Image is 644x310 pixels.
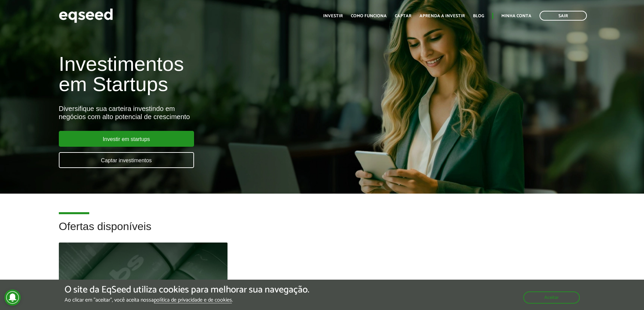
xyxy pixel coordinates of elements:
[501,14,531,18] a: Minha conta
[59,105,371,121] div: Diversifique sua carteira investindo em negócios com alto potencial de crescimento
[59,7,113,25] img: EqSeed
[65,297,309,303] p: Ao clicar em "aceitar", você aceita nossa .
[395,14,411,18] a: Captar
[323,14,343,18] a: Investir
[154,298,232,303] a: política de privacidade e de cookies
[59,131,194,147] a: Investir em startups
[59,221,586,243] h2: Ofertas disponíveis
[59,54,371,94] h1: Investimentos em Startups
[420,14,465,18] a: Aprenda a investir
[351,14,387,18] a: Como funciona
[473,14,484,18] a: Blog
[540,11,587,21] a: Sair
[523,291,580,304] button: Aceitar
[65,285,309,295] h5: O site da EqSeed utiliza cookies para melhorar sua navegação.
[59,152,194,168] a: Captar investimentos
